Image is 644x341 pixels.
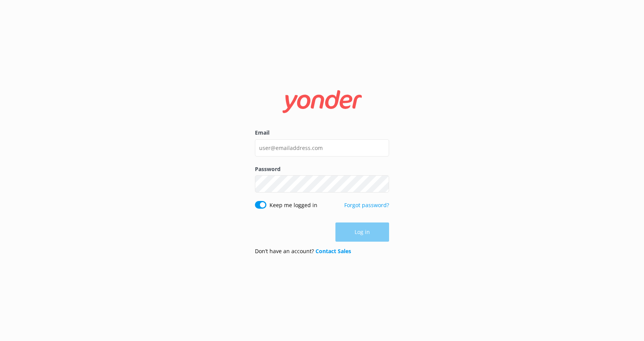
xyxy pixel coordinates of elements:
input: user@emailaddress.com [255,139,389,156]
label: Password [255,165,389,173]
button: Show password [374,176,389,192]
label: Keep me logged in [269,201,317,209]
a: Forgot password? [344,201,389,209]
p: Don’t have an account? [255,247,351,255]
a: Contact Sales [315,247,351,255]
label: Email [255,128,389,137]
